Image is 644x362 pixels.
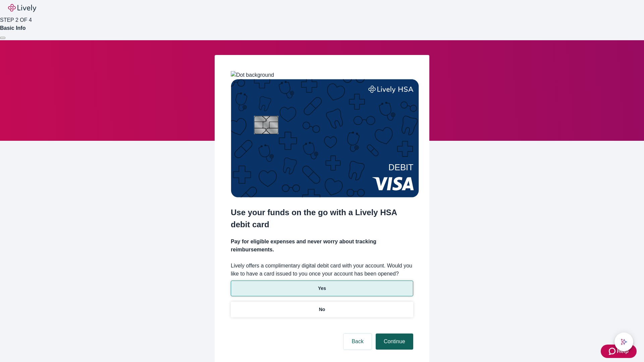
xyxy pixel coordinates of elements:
p: Yes [318,285,326,292]
img: Debit card [231,79,419,197]
button: Continue [376,334,413,350]
img: Lively [8,4,36,12]
button: No [231,302,413,317]
svg: Lively AI Assistant [621,339,627,345]
p: No [319,306,325,313]
label: Lively offers a complimentary digital debit card with your account. Would you like to have a card... [231,262,413,278]
button: Zendesk support iconHelp [601,345,637,358]
button: chat [614,333,633,351]
h2: Use your funds on the go with a Lively HSA debit card [231,206,413,231]
img: Dot background [231,71,274,79]
h4: Pay for eligible expenses and never worry about tracking reimbursements. [231,238,413,254]
button: Back [343,334,372,350]
button: Yes [231,281,413,296]
span: Help [617,347,629,355]
svg: Zendesk support icon [609,347,617,355]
